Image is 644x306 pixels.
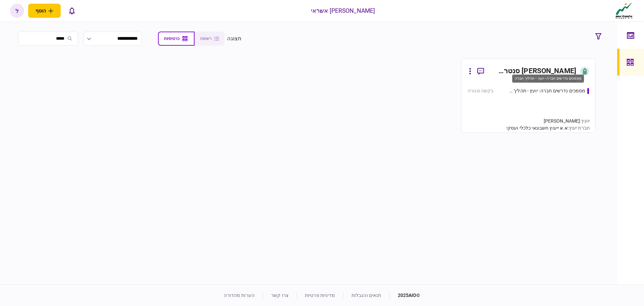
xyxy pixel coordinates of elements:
[311,6,375,15] div: [PERSON_NAME] אשראי
[507,87,586,94] div: מסמכים נדרשים חברה- יועץ - תהליך חברה
[489,66,576,77] div: [PERSON_NAME] סנטר בע~מ
[506,118,590,125] div: [PERSON_NAME]
[164,36,179,41] span: כרטיסיות
[10,4,24,18] button: ל
[200,36,212,41] span: רשימה
[468,87,493,94] div: בקשה סגורה
[614,2,634,19] img: client company logo
[352,293,381,298] a: תנאים והגבלות
[158,32,195,46] button: כרטיסיות
[389,292,420,299] div: © 2025 AIO
[224,293,255,298] a: הערות מהדורה
[580,118,590,124] span: יועץ :
[512,75,584,83] div: מסמכים נדרשים חברה- יועץ - תהליך חברה
[65,4,79,18] button: פתח רשימת התראות
[461,59,595,133] a: [PERSON_NAME] סנטר בע~ממס׳ חברה516446747מסמכים נדרשים חברה- יועץ - תהליך חברהבקשה סגורהיועץ:[PERS...
[305,293,335,298] a: מדיניות פרטיות
[271,293,288,298] a: צרו קשר
[568,125,590,131] span: חברת יעוץ :
[28,4,61,18] button: פתח תפריט להוספת לקוח
[195,32,224,46] button: רשימה
[506,125,590,132] div: א.א ייעוץ חשבונאי כלכלי ועסקי
[227,35,241,43] div: תצוגה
